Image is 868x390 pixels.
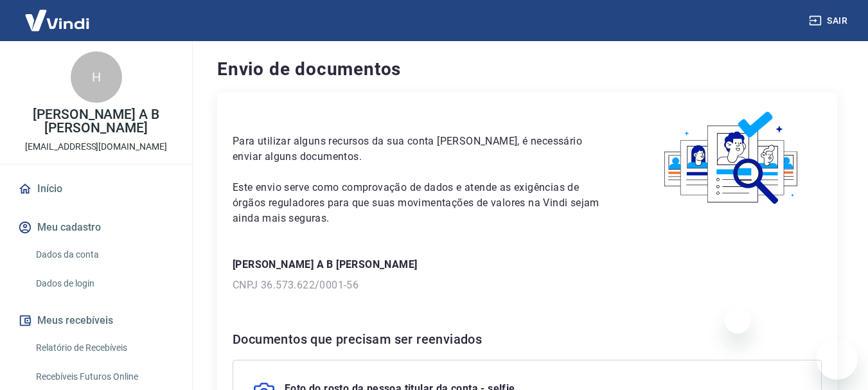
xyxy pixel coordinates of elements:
a: Dados de login [31,270,177,297]
p: [PERSON_NAME] A B [PERSON_NAME] [233,257,822,272]
h6: Documentos que precisam ser reenviados [233,329,822,350]
p: [PERSON_NAME] A B [PERSON_NAME] [10,108,182,135]
button: Sair [806,9,853,33]
button: Meu cadastro [15,213,177,242]
iframe: Fechar mensagem [725,308,750,333]
img: waiting_documents.41d9841a9773e5fdf392cede4d13b617.svg [642,108,822,209]
a: Dados da conta [31,242,177,268]
div: H [71,51,122,103]
button: Meus recebíveis [15,306,177,335]
p: [EMAIL_ADDRESS][DOMAIN_NAME] [25,140,167,154]
iframe: Botão para abrir a janela de mensagens [817,339,858,380]
p: CNPJ 36.573.622/0001-56 [233,278,822,293]
h4: Envio de documentos [217,57,837,82]
p: Este envio serve como comprovação de dados e atende as exigências de órgãos reguladores para que ... [233,180,612,226]
a: Início [15,175,177,203]
a: Relatório de Recebíveis [31,335,177,361]
p: Para utilizar alguns recursos da sua conta [PERSON_NAME], é necessário enviar alguns documentos. [233,134,612,164]
a: Recebíveis Futuros Online [31,364,177,390]
img: Vindi [15,1,99,40]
